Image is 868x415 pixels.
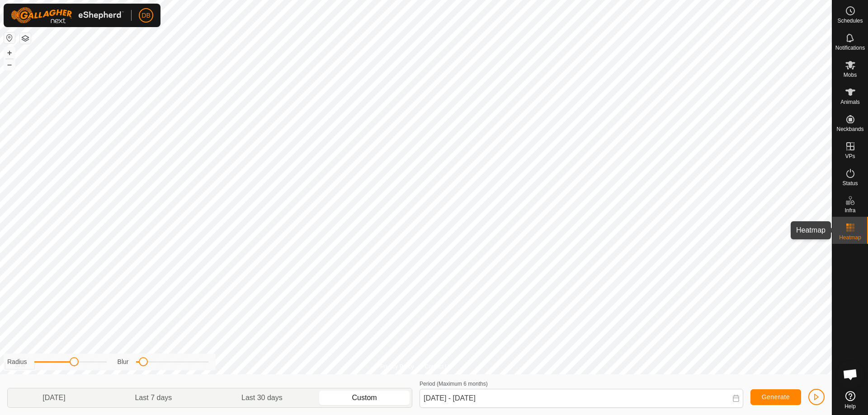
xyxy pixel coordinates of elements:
span: Notifications [835,45,865,51]
button: – [4,59,15,70]
button: + [4,47,15,58]
span: Help [844,404,856,409]
a: Help [832,387,868,413]
span: Status [842,181,858,186]
img: Gallagher Logo [11,7,124,23]
span: Neckbands [836,126,863,132]
a: Contact Us [425,363,452,371]
button: Reset Map [4,33,15,43]
a: Privacy Policy [380,363,414,371]
label: Radius [7,357,27,367]
span: [DATE] [42,392,65,403]
a: Open chat [837,361,864,388]
button: Generate [750,389,801,405]
span: VPs [845,154,855,159]
button: Map Layers [20,33,31,44]
span: Schedules [837,18,863,23]
span: Last 7 days [135,392,172,403]
span: Heatmap [839,235,861,240]
span: Animals [840,99,860,105]
span: Custom [352,392,377,403]
span: Infra [844,208,855,213]
label: Blur [118,357,129,367]
label: Period (Maximum 6 months) [420,381,488,387]
span: Generate [762,393,790,401]
span: DB [142,11,150,20]
span: Mobs [844,72,857,78]
span: Last 30 days [241,392,283,403]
